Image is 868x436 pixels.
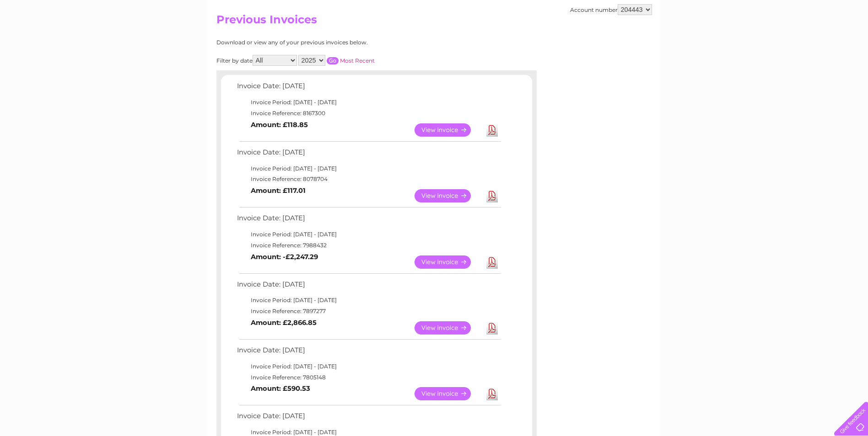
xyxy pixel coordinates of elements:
td: Invoice Date: [DATE] [235,344,502,361]
img: logo.png [30,24,77,52]
td: Invoice Reference: 8078704 [235,174,502,185]
td: Invoice Date: [DATE] [235,278,502,295]
div: Account number [570,4,652,15]
td: Invoice Date: [DATE] [235,146,502,163]
td: Invoice Period: [DATE] - [DATE] [235,163,502,174]
a: Download [486,189,498,202]
b: Amount: £2,866.85 [251,319,317,327]
td: Invoice Reference: 7805148 [235,372,502,383]
div: Filter by date [216,55,457,66]
td: Invoice Period: [DATE] - [DATE] [235,229,502,240]
a: Blog [788,39,802,46]
a: Download [486,255,498,269]
a: Download [486,321,498,335]
td: Invoice Date: [DATE] [235,80,502,97]
a: View [415,387,482,400]
a: Energy [730,39,750,46]
a: Contact [807,39,830,46]
a: View [415,255,482,269]
a: 0333 014 3131 [695,5,759,16]
td: Invoice Reference: 8167300 [235,108,502,119]
a: View [415,189,482,202]
a: View [415,321,482,335]
a: Telecoms [755,39,783,46]
a: View [415,123,482,137]
div: Download or view any of your previous invoices below. [216,39,457,46]
b: Amount: £590.53 [251,384,310,393]
a: Download [486,387,498,400]
b: Amount: £117.01 [251,186,306,195]
a: Most Recent [340,57,375,64]
a: Log out [838,39,859,46]
a: Download [486,123,498,137]
td: Invoice Date: [DATE] [235,212,502,229]
td: Invoice Date: [DATE] [235,410,502,427]
td: Invoice Reference: 7897277 [235,306,502,317]
td: Invoice Period: [DATE] - [DATE] [235,295,502,306]
div: Clear Business is a trading name of Verastar Limited (registered in [GEOGRAPHIC_DATA] No. 3667643... [218,5,651,44]
b: Amount: -£2,247.29 [251,253,318,261]
b: Amount: £118.85 [251,121,308,129]
a: Water [707,39,724,46]
h2: Previous Invoices [216,13,652,31]
td: Invoice Reference: 7988432 [235,240,502,251]
td: Invoice Period: [DATE] - [DATE] [235,97,502,108]
td: Invoice Period: [DATE] - [DATE] [235,361,502,372]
